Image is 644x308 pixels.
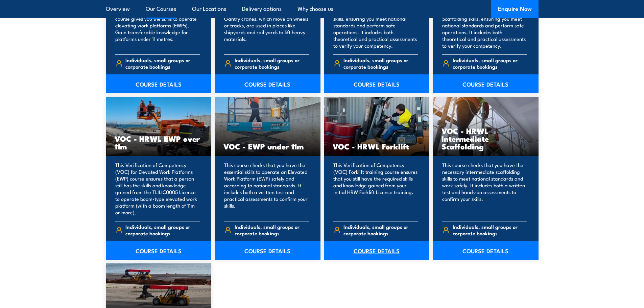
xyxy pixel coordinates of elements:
h3: VOC - EWP under 11m [223,142,312,150]
span: Individuals, small groups or corporate bookings [235,223,309,236]
a: COURSE DETAILS [106,241,212,260]
a: COURSE DETAILS [215,241,320,260]
p: This course checks that you have the essential skills to operate an Elevated Work Platform (EWP) ... [224,162,309,216]
p: This Verification of Competency (VOC) for Elevated Work Platforms (EWP) course ensures that a per... [115,162,200,216]
p: Learn to safely operate bridge and gantry cranes with this course. Gantry cranes, which move on w... [224,2,309,49]
span: Individuals, small groups or corporate bookings [235,57,309,70]
p: This course checks that you have the necessary intermediate scaffolding skills to meet national s... [442,162,527,216]
span: Individuals, small groups or corporate bookings [125,223,200,236]
h3: VOC - HRWL Intermediate Scaffolding [442,127,530,150]
span: Individuals, small groups or corporate bookings [453,57,527,70]
a: COURSE DETAILS [433,74,539,93]
span: Individuals, small groups or corporate bookings [343,223,418,236]
a: COURSE DETAILS [106,74,212,93]
p: This Verification of Competency (VOC) Forklift training course ensures that you still have the re... [333,162,418,216]
h3: VOC - HRWL EWP over 11m [115,135,203,150]
span: Individuals, small groups or corporate bookings [125,57,200,70]
a: COURSE DETAILS [324,241,430,260]
p: This Verification of Competency (VOC) course covers essential rigging skills, ensuring you meet n... [333,2,418,49]
p: Accredited by the Elevating Work Platform Association (EWPA), this course gives you the skills to... [115,2,200,49]
span: Individuals, small groups or corporate bookings [343,57,418,70]
h3: VOC - HRWL Forklift [333,142,421,150]
p: This Verification of Competency (VOC) course covers essential Scaffolding skills, ensuring you me... [442,2,527,49]
a: COURSE DETAILS [433,241,539,260]
a: COURSE DETAILS [215,74,320,93]
span: Individuals, small groups or corporate bookings [453,223,527,236]
a: COURSE DETAILS [324,74,430,93]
